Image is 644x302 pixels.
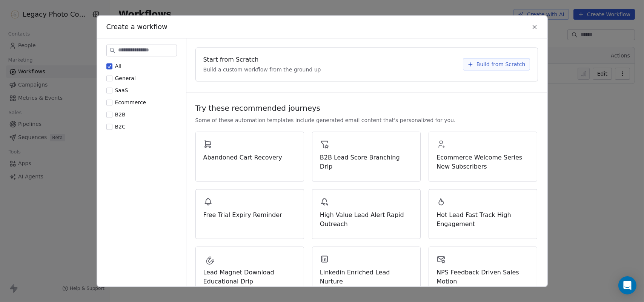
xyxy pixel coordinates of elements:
[203,66,321,73] span: Build a custom workflow from the ground up
[106,111,112,118] button: B2B
[463,58,530,70] button: Build from Scratch
[106,22,168,32] span: Create a workflow
[195,116,456,124] span: Some of these automation templates include generated email content that's personalized for you.
[106,74,112,82] button: General
[320,268,413,286] span: Linkedin Enriched Lead Nurture
[115,112,126,118] span: B2B
[203,153,296,162] span: Abandoned Cart Recovery
[476,60,526,68] span: Build from Scratch
[320,211,413,229] span: High Value Lead Alert Rapid Outreach
[437,268,529,286] span: NPS Feedback Driven Sales Motion
[115,124,126,130] span: B2C
[106,87,112,94] button: SaaS
[115,99,146,105] span: Ecommerce
[203,55,259,64] span: Start from Scratch
[195,103,321,113] span: Try these recommended journeys
[115,63,121,69] span: All
[106,62,112,70] button: All
[437,211,529,229] span: Hot Lead Fast Track High Engagement
[320,153,413,171] span: B2B Lead Score Branching Drip
[203,268,296,286] span: Lead Magnet Download Educational Drip
[106,99,112,106] button: Ecommerce
[203,211,296,220] span: Free Trial Expiry Reminder
[106,123,112,130] button: B2C
[618,276,636,294] div: Open Intercom Messenger
[115,87,128,93] span: SaaS
[115,75,136,81] span: General
[437,153,529,171] span: Ecommerce Welcome Series New Subscribers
